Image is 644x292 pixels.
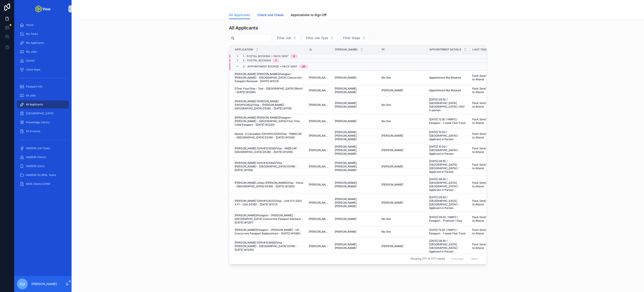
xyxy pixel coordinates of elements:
a: Add/Edit Clients [17,153,69,161]
span: Appointment Details [429,48,461,51]
a: [PERSON_NAME] [335,230,376,234]
a: [PERSON_NAME] [309,89,329,92]
span: Add/Edit Job Types [26,146,50,150]
span: Filter Stage [343,36,360,40]
a: [PERSON_NAME], [PERSON_NAME] [335,101,376,108]
span: Pack Sent/ Appt. to Attend [472,181,494,188]
span: [PERSON_NAME], [PERSON_NAME] [335,181,376,188]
span: Pack Sent/ Appt. to Attend [472,87,494,94]
a: [PERSON_NAME] [381,165,424,168]
div: scrollable content [14,18,72,194]
span: Filter Job [277,36,291,40]
span: Check and Chase [257,13,284,17]
span: [PERSON_NAME], [PERSON_NAME] [335,87,376,94]
span: Add/Edit Users [26,164,44,168]
a: [PERSON_NAME] [PERSON_NAME]/Passport - [PERSON_NAME] - [GEOGRAPHIC_DATA] First Time Child Passpor... [235,116,303,127]
a: Pack Sent/ Appt. to Attend [472,163,494,170]
span: [PERSON_NAME] [381,148,403,152]
a: [PERSON_NAME] [309,201,329,204]
a: Pack Sent/ Appt. to Attend [472,132,494,139]
span: DTest Four/Visa - Test - [GEOGRAPHIC_DATA] (Work) - [DATE] (#1284) [235,87,303,94]
a: Pack Sent/ Appt. to Attend [472,101,494,108]
img: App logo [35,5,51,13]
a: Applications to Sign Off [291,11,326,20]
span: All Applicants [26,103,43,106]
span: Client Reps [26,68,40,71]
div: 26 [302,65,305,68]
span: [PERSON_NAME] [335,217,356,221]
a: [PERSON_NAME] [309,165,329,168]
a: Pack Sent/ Appt. to Attend [472,74,494,81]
a: All Invoices [17,127,69,135]
a: [PERSON_NAME] [309,217,329,221]
a: [PERSON_NAME], [PERSON_NAME], [PERSON_NAME] [335,145,376,156]
a: [PERSON_NAME] (OHV#103012)/Visa - Unit 9 X LEGO X F1 - USA DS160 - [DATE] (#1211) [235,199,303,206]
span: CU [20,281,25,287]
a: No One [381,76,424,79]
span: Applications to Sign Off [291,13,326,17]
span: Pack Sent/ Appt. to Attend [472,228,494,235]
span: [PERSON_NAME] [381,201,403,204]
a: No One [381,119,424,123]
a: [PERSON_NAME] Johan [PERSON_NAME]/Visa - Hives - [GEOGRAPHIC_DATA] DS160 - [DATE] (#1260) [235,181,303,188]
span: [DATE] 08:30 / [GEOGRAPHIC_DATA], [GEOGRAPHIC_DATA] / Applicant in Person [429,239,467,253]
span: [DATE] 10:00 / [GEOGRAPHIC_DATA] / Applicant in Person [429,130,467,141]
a: [PERSON_NAME] [381,201,424,204]
div: 6 [293,54,295,58]
span: JL [309,48,312,51]
a: [DATE] 09:30 / [GEOGRAPHIC_DATA], [GEOGRAPHIC_DATA] / Applicant in Person [429,196,467,210]
div: 1 [275,59,276,62]
span: All Invoices [26,129,40,133]
span: [PERSON_NAME] [309,119,329,123]
a: Passport Info [17,83,69,91]
span: Pack Sent/ Appt. to Attend [472,215,494,223]
a: All Applicants [17,100,69,108]
span: [DATE] 09:30 / [GEOGRAPHIC_DATA], [GEOGRAPHIC_DATA] / Applicant in Person [429,159,467,174]
a: [PERSON_NAME] [309,134,329,138]
span: [PERSON_NAME] [309,103,329,107]
span: All Jobs [26,94,36,97]
a: Pack Sent/ Appt. to Attend [472,199,494,206]
span: [PERSON_NAME] [309,230,329,234]
a: [PERSON_NAME] [381,89,424,92]
span: My Applicants [26,41,44,45]
span: Pack Sent/ Appt. to Attend [472,147,494,154]
span: Showing 377 of 377 results [410,257,445,261]
span: Appointment Not Booked [429,89,461,92]
span: Passport Info [26,85,42,88]
a: [PERSON_NAME] [381,183,424,186]
span: [PERSON_NAME] [335,119,356,123]
a: [PERSON_NAME], [PERSON_NAME], [PERSON_NAME] [335,197,376,208]
a: [PERSON_NAME] [PERSON_NAME] (OHV#102822)/Visa - [PERSON_NAME] - [GEOGRAPHIC_DATA] DS160 - [DATE] ... [235,100,303,110]
a: [PERSON_NAME] [309,183,329,186]
span: [PERSON_NAME] (OHV#103493)/Visa - [PERSON_NAME] - [GEOGRAPHIC_DATA] DS160 - [DATE] (#1245) [235,241,303,252]
a: [PERSON_NAME]/Passport - [PERSON_NAME] - [GEOGRAPHIC_DATA] Concurrent Passport Renewal - [DATE] (... [235,214,303,224]
a: All Applicants [229,11,250,19]
a: [DATE] 09:20 / HMPO / Passport - Premium 1 Day [429,215,467,223]
a: Add/Edit Users [17,162,69,170]
button: Select Button [339,34,369,42]
a: [PERSON_NAME] [309,148,329,152]
a: Appointment Not Booked [429,89,467,92]
a: NEW Clients (CRM) [17,180,69,188]
span: 1 - Postal Booking + Pack Sent [243,54,289,58]
a: [PERSON_NAME]/Passport - [PERSON_NAME] - UK Concurrent Passport Replacement - [DATE] (#1080) [235,228,303,235]
a: Home [17,21,69,29]
a: [PERSON_NAME] [335,217,376,221]
span: [PERSON_NAME] [381,134,403,138]
a: Pack Sent/ Appt. to Attend [472,118,494,125]
span: No One [381,217,391,221]
span: No One [381,103,391,107]
a: [DATE] 12:20 / HMPO / Passport - 1 week Fast Track [429,228,467,235]
a: [PERSON_NAME] [381,148,424,152]
span: No One [381,76,391,79]
span: Appointment Not Booked [429,76,461,79]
